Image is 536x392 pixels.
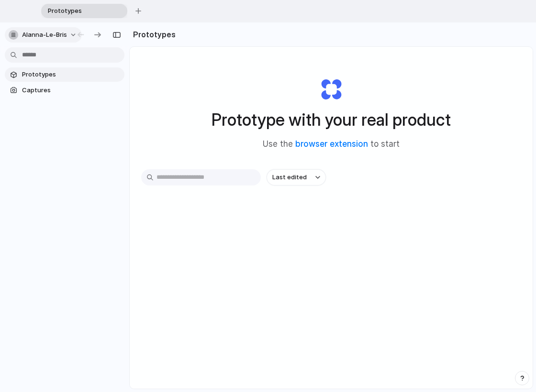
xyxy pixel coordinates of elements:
[5,83,124,98] a: Captures
[5,27,82,43] button: alanna-le-bris
[212,107,451,132] h1: Prototype with your real product
[22,30,67,40] span: alanna-le-bris
[5,67,124,82] a: Prototypes
[22,70,121,79] span: Prototypes
[267,169,326,185] button: Last edited
[263,138,400,151] span: Use the to start
[295,139,368,149] a: browser extension
[272,173,307,182] span: Last edited
[41,4,127,18] div: Prototypes
[44,6,112,16] span: Prototypes
[22,86,121,95] span: Captures
[129,29,176,40] h2: Prototypes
